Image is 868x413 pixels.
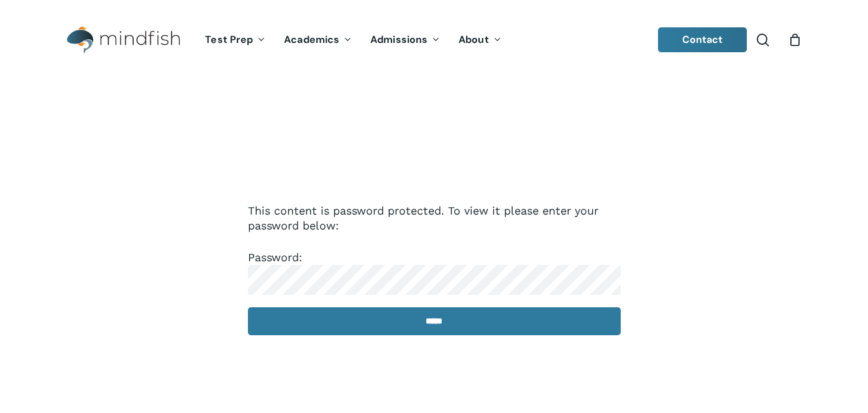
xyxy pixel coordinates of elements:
[248,251,621,285] label: Password:
[205,33,253,46] span: Test Prep
[50,17,818,63] header: Main Menu
[248,203,621,250] p: This content is password protected. To view it please enter your password below:
[788,33,802,47] a: Cart
[361,35,449,45] a: Admissions
[275,35,361,45] a: Academics
[196,17,510,63] nav: Main Menu
[196,35,275,45] a: Test Prep
[449,35,511,45] a: About
[682,33,723,46] span: Contact
[370,33,427,46] span: Admissions
[459,33,489,46] span: About
[248,265,621,295] input: Password:
[658,27,747,52] a: Contact
[284,33,339,46] span: Academics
